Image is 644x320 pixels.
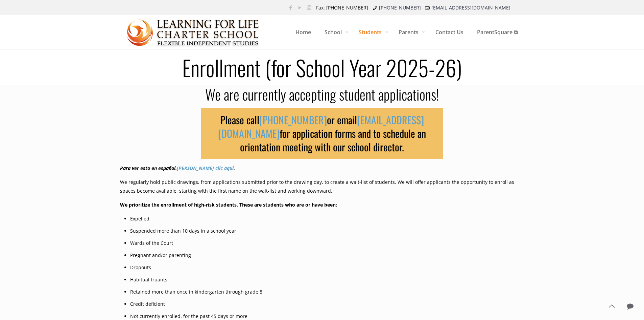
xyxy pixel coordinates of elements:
[470,22,524,42] span: ParentSquare ⧉
[120,165,235,171] em: Para ver esto en español, .
[431,4,510,11] a: [EMAIL_ADDRESS][DOMAIN_NAME]
[296,4,304,11] a: YouTube icon
[130,300,524,308] li: Credit deficient
[120,85,524,103] h2: We are currently accepting student applications!
[289,15,318,49] a: Home
[130,275,524,284] li: Habitual truants
[289,22,318,42] span: Home
[130,227,524,235] li: Suspended more than 10 days in a school year
[306,4,313,11] a: Instagram icon
[392,22,429,42] span: Parents
[318,15,352,49] a: School
[470,15,524,49] a: ParentSquare ⧉
[429,22,470,42] span: Contact Us
[318,22,352,42] span: School
[116,57,528,78] h1: Enrollment (for School Year 2025-26)
[352,15,392,49] a: Students
[120,178,524,195] p: We regularly hold public drawings, from applications submitted prior to the drawing day, to creat...
[424,4,431,11] i: mail
[130,251,524,260] li: Pregnant and/or parenting
[130,239,524,248] li: Wards of the Court
[201,108,444,159] h3: Please call or email for application forms and to schedule an orientation meeting with our school...
[130,214,524,223] li: Expelled
[177,165,234,171] a: [PERSON_NAME] clic aquí
[130,287,524,296] li: Retained more than once in kindergarten through grade 8
[130,263,524,272] li: Dropouts
[379,4,421,11] a: [PHONE_NUMBER]
[120,201,337,208] b: We prioritize the enrollment of high-risk students. These are students who are or have been:
[372,4,378,11] i: phone
[218,112,424,141] a: [EMAIL_ADDRESS][DOMAIN_NAME]
[127,15,260,49] a: Learning for Life Charter School
[604,299,619,313] a: Back to top icon
[259,112,327,127] a: [PHONE_NUMBER]
[127,16,260,49] img: Enrollment (for School Year 2025-26)
[352,22,392,42] span: Students
[392,15,429,49] a: Parents
[287,4,294,11] a: Facebook icon
[429,15,470,49] a: Contact Us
